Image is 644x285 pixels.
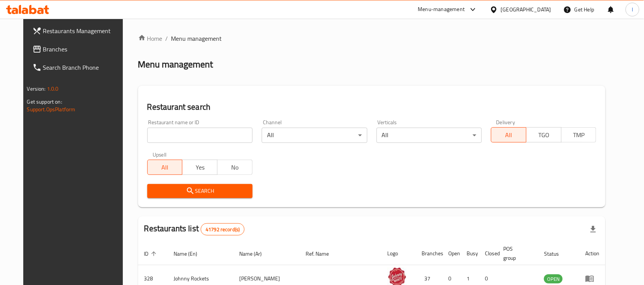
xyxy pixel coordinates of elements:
span: Name (Ar) [239,249,272,258]
span: l [632,5,633,14]
span: TMP [565,130,594,141]
span: Search [153,186,246,196]
a: Branches [26,40,131,58]
a: Search Branch Phone [26,58,131,77]
th: Logo [382,242,416,265]
h2: Restaurant search [147,101,597,113]
label: Delivery [496,120,515,125]
div: All [262,128,367,143]
span: Status [544,249,569,258]
span: All [151,162,180,173]
div: Total records count [201,223,245,235]
button: TMP [561,127,597,142]
div: [GEOGRAPHIC_DATA] [501,5,551,14]
button: TGO [526,127,562,142]
span: 1.0.0 [47,84,59,94]
span: All [494,130,523,141]
span: Branches [43,45,125,54]
a: Support.OpsPlatform [27,104,76,114]
span: Get support on: [27,97,62,107]
span: ID [144,249,159,258]
button: All [147,160,183,175]
span: Name (En) [174,249,208,258]
span: 41792 record(s) [201,226,244,233]
a: Restaurants Management [26,22,131,40]
th: Busy [461,242,479,265]
h2: Restaurants list [144,223,245,235]
th: Closed [479,242,497,265]
span: Restaurants Management [43,26,125,35]
span: OPEN [544,275,563,283]
th: Branches [416,242,443,265]
th: Action [579,242,605,265]
span: POS group [504,244,529,263]
div: Menu-management [418,5,465,14]
label: Upsell [153,152,167,157]
button: No [217,160,253,175]
span: No [221,162,250,173]
input: Search for restaurant name or ID.. [147,128,253,143]
li: / [166,34,168,43]
div: Menu [585,274,599,283]
button: Search [147,184,253,198]
div: All [377,128,482,143]
span: Yes [185,162,214,173]
nav: breadcrumb [138,34,606,43]
div: OPEN [544,274,563,283]
a: Home [138,34,163,43]
button: All [491,127,526,142]
div: Export file [584,220,602,239]
span: Ref. Name [306,249,339,258]
span: Menu management [171,34,222,43]
h2: Menu management [138,58,213,70]
span: Search Branch Phone [43,63,125,72]
th: Open [443,242,461,265]
span: TGO [530,130,559,141]
span: Version: [27,84,46,94]
button: Yes [182,160,217,175]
